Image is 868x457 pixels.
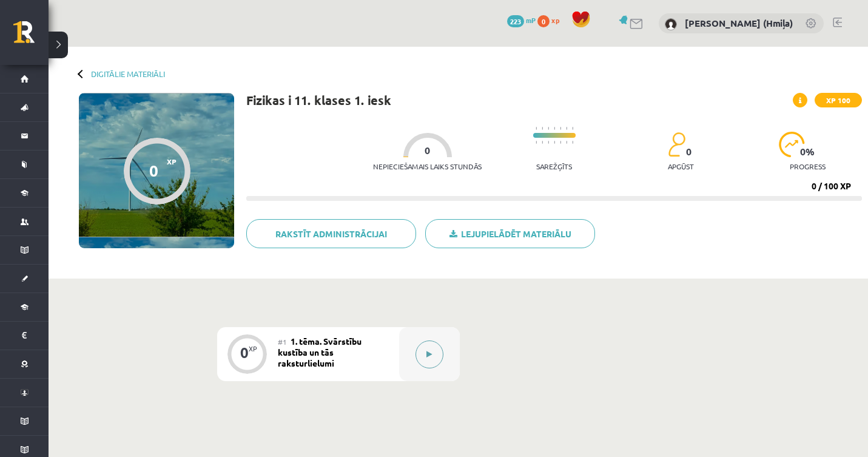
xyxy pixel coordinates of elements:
img: icon-short-line-57e1e144782c952c97e751825c79c345078a6d821885a25fce030b3d8c18986b.svg [542,141,543,144]
span: xp [551,15,559,25]
img: icon-short-line-57e1e144782c952c97e751825c79c345078a6d821885a25fce030b3d8c18986b.svg [560,141,561,144]
a: Lejupielādēt materiālu [425,219,595,248]
p: Nepieciešamais laiks stundās [373,162,482,171]
span: 1. tēma. Svārstību kustība un tās raksturlielumi [278,336,362,368]
a: Rīgas 1. Tālmācības vidusskola [13,21,49,52]
img: icon-short-line-57e1e144782c952c97e751825c79c345078a6d821885a25fce030b3d8c18986b.svg [572,141,573,144]
img: icon-short-line-57e1e144782c952c97e751825c79c345078a6d821885a25fce030b3d8c18986b.svg [560,127,561,130]
div: XP [249,345,257,352]
a: Digitālie materiāli [91,69,165,78]
img: icon-short-line-57e1e144782c952c97e751825c79c345078a6d821885a25fce030b3d8c18986b.svg [566,141,567,144]
img: Anastasiia Khmil (Hmiļa) [665,18,677,30]
img: icon-short-line-57e1e144782c952c97e751825c79c345078a6d821885a25fce030b3d8c18986b.svg [566,127,567,130]
p: apgūst [668,162,694,171]
img: icon-short-line-57e1e144782c952c97e751825c79c345078a6d821885a25fce030b3d8c18986b.svg [554,127,555,130]
span: 0 % [800,146,815,157]
span: 223 [507,15,524,27]
span: 0 [686,146,691,157]
span: XP 100 [815,93,862,107]
div: 0 [149,161,158,180]
span: #1 [278,337,287,347]
img: icon-short-line-57e1e144782c952c97e751825c79c345078a6d821885a25fce030b3d8c18986b.svg [572,127,573,130]
span: 0 [537,15,550,27]
p: Sarežģīts [536,162,572,171]
h1: Fizikas i 11. klases 1. iesk [246,93,391,107]
div: 0 [240,347,249,358]
img: icon-short-line-57e1e144782c952c97e751825c79c345078a6d821885a25fce030b3d8c18986b.svg [548,141,549,144]
span: mP [526,15,536,25]
a: [PERSON_NAME] (Hmiļa) [685,17,793,29]
span: XP [167,157,177,166]
a: 223 mP [507,15,536,25]
img: icon-progress-161ccf0a02000e728c5f80fcf4c31c7af3da0e1684b2b1d7c360e028c24a22f1.svg [779,132,805,157]
img: students-c634bb4e5e11cddfef0936a35e636f08e4e9abd3cc4e673bd6f9a4125e45ecb1.svg [668,132,685,157]
a: 0 xp [537,15,565,25]
img: icon-short-line-57e1e144782c952c97e751825c79c345078a6d821885a25fce030b3d8c18986b.svg [554,141,555,144]
img: icon-short-line-57e1e144782c952c97e751825c79c345078a6d821885a25fce030b3d8c18986b.svg [542,127,543,130]
a: Rakstīt administrācijai [246,219,416,248]
img: icon-short-line-57e1e144782c952c97e751825c79c345078a6d821885a25fce030b3d8c18986b.svg [548,127,549,130]
p: progress [790,162,826,171]
img: icon-short-line-57e1e144782c952c97e751825c79c345078a6d821885a25fce030b3d8c18986b.svg [536,127,537,130]
span: 0 [425,145,430,156]
img: icon-short-line-57e1e144782c952c97e751825c79c345078a6d821885a25fce030b3d8c18986b.svg [536,141,537,144]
